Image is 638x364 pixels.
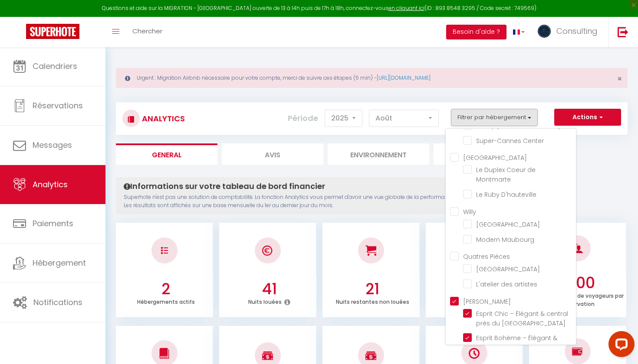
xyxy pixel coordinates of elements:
[534,290,624,308] p: Nombre moyen de voyageurs par réservation
[469,348,480,359] img: NO IMAGE
[618,26,628,37] img: logout
[617,75,622,83] button: Close
[288,109,318,128] label: Période
[26,24,79,39] img: Super Booking
[121,280,211,298] h3: 2
[140,109,185,128] h3: Analytics
[33,140,72,150] span: Messages
[328,143,429,165] li: Environnement
[116,143,217,165] li: General
[126,17,169,47] a: Chercher
[476,220,540,229] span: [GEOGRAPHIC_DATA]
[116,68,628,88] div: Urgent : Migration Airbnb nécessaire pour votre compte, merci de suivre ces étapes (5 min) -
[327,280,418,298] h3: 21
[451,109,538,126] button: Filtrer par hébergement
[476,166,536,184] span: Le Duplex Coeur de Montmarte
[33,218,73,229] span: Paiements
[336,296,409,305] p: Nuits restantes non louées
[538,25,551,38] img: ...
[224,280,314,298] h3: 41
[33,179,68,190] span: Analytics
[388,4,424,12] a: en cliquant ici
[33,297,82,308] span: Notifications
[33,100,83,111] span: Réservations
[124,193,529,210] p: Superhote n'est pas une solution de comptabilité. La fonction Analytics vous permet d'avoir une v...
[33,257,86,268] span: Hébergement
[534,274,624,292] h3: 3.00
[446,25,506,39] button: Besoin d'aide ?
[124,182,529,191] h4: Informations sur votre tableau de bord financier
[476,235,534,244] span: Modern Maubourg
[431,280,521,298] h3: 66.13 %
[137,296,195,305] p: Hébergements actifs
[222,143,323,165] li: Avis
[434,143,535,165] li: Marché
[161,247,168,254] img: NO IMAGE
[377,74,431,81] a: [URL][DOMAIN_NAME]
[556,26,598,36] span: Consulting
[476,309,568,328] span: Esprit Chic – Élégant & central près du [GEOGRAPHIC_DATA]
[531,17,608,47] a: ... Consulting
[554,109,621,126] button: Actions
[602,328,638,364] iframe: LiveChat chat widget
[33,61,77,71] span: Calendriers
[572,346,583,357] img: NO IMAGE
[132,26,162,36] span: Chercher
[248,296,282,305] p: Nuits louées
[617,73,622,84] span: ×
[476,121,560,130] span: Luxury [GEOGRAPHIC_DATA]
